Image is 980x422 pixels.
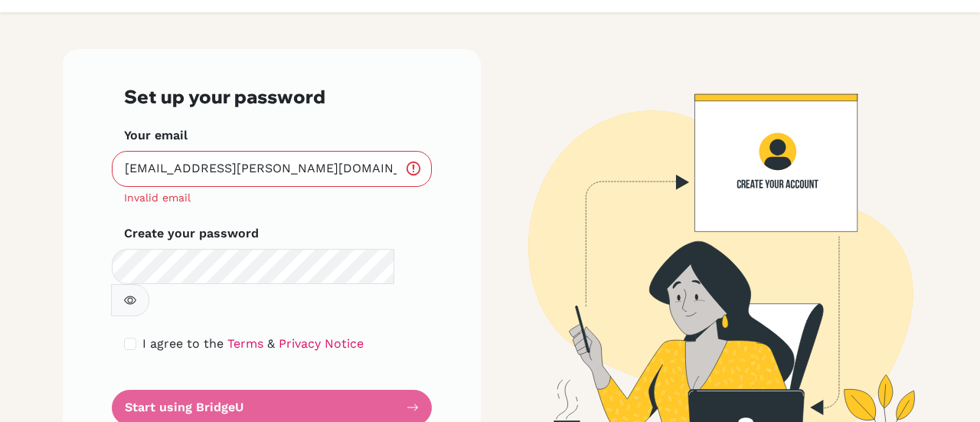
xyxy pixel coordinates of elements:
span: & [267,336,275,351]
input: Insert your email* [112,151,432,187]
label: Your email [124,126,188,145]
a: Privacy Notice [279,336,364,351]
span: I agree to the [142,336,224,351]
label: Create your password [124,224,259,243]
div: Invalid email [124,190,420,206]
a: Terms [227,336,263,351]
h3: Set up your password [124,86,420,108]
